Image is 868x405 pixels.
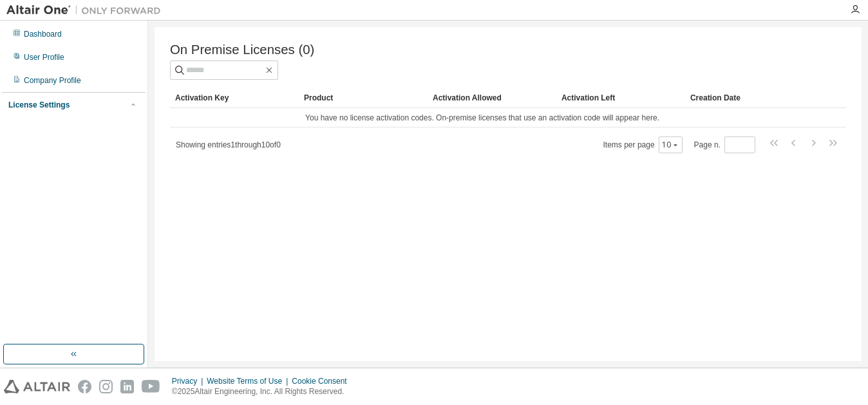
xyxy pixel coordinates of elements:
img: facebook.svg [78,380,91,393]
img: altair_logo.svg [4,380,70,393]
div: User Profile [24,52,64,62]
div: Privacy [172,376,207,386]
td: You have no license activation codes. On-premise licenses that use an activation code will appear... [170,108,795,127]
img: Altair One [6,4,167,17]
div: Activation Key [175,88,294,108]
span: On Premise Licenses (0) [170,42,314,57]
div: Creation Date [690,88,789,108]
img: youtube.svg [142,380,160,393]
div: Company Profile [24,75,81,86]
div: Website Terms of Use [207,376,292,386]
img: instagram.svg [99,380,113,393]
div: Activation Allowed [433,88,551,108]
button: 10 [662,140,679,150]
div: Product [304,88,422,108]
span: Showing entries 1 through 10 of 0 [176,140,281,149]
div: Cookie Consent [292,376,354,386]
p: © 2025 Altair Engineering, Inc. All Rights Reserved. [172,386,355,397]
span: Page n. [694,137,755,153]
div: Activation Left [561,88,680,108]
img: linkedin.svg [120,380,134,393]
span: Items per page [603,137,683,153]
div: License Settings [8,100,70,110]
div: Dashboard [24,29,62,39]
